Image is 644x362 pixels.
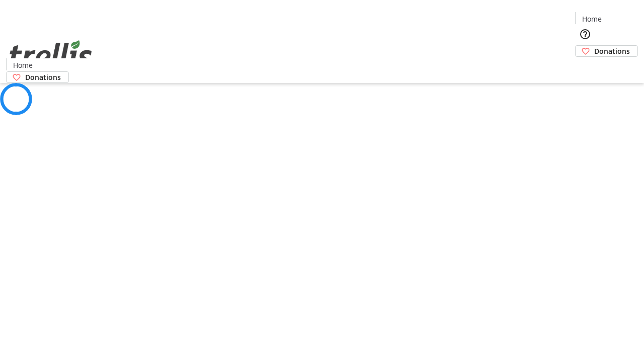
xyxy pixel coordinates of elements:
button: Help [575,24,595,44]
img: Orient E2E Organization FF5IkU6PR7's Logo [6,29,96,79]
a: Home [576,14,608,24]
a: Donations [575,45,638,57]
span: Home [13,60,33,70]
span: Home [582,14,602,24]
a: Donations [6,71,69,83]
a: Home [7,60,39,70]
span: Donations [25,72,61,82]
span: Donations [594,46,630,56]
button: Cart [575,57,595,77]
